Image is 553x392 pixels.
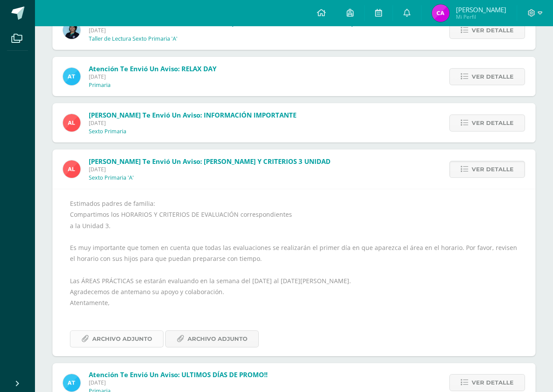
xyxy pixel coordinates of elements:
img: 9fc725f787f6a993fc92a288b7a8b70c.png [63,68,80,85]
img: 9fc725f787f6a993fc92a288b7a8b70c.png [63,374,80,392]
span: [DATE] [89,119,296,127]
div: Estimados padres de familia: Compartimos los HORARIOS Y CRITERIOS DE EVALUACIÓN correspondientes ... [70,198,518,347]
span: Ver detalle [472,69,514,85]
span: Atención te envió un aviso: ULTIMOS DÍAS DE PROMO!! [89,370,268,379]
p: Sexto Primaria [89,128,126,135]
span: Ver detalle [472,22,514,38]
span: Mi Perfil [456,13,506,21]
span: Ver detalle [472,161,514,177]
span: [DATE] [89,73,216,80]
span: [DATE] [89,379,268,386]
span: [PERSON_NAME] te envió un aviso: INFORMACIÓN IMPORTANTE [89,111,296,119]
span: Ver detalle [472,115,514,131]
p: Primaria [89,82,111,89]
span: [PERSON_NAME] [456,5,506,14]
img: 2ffea78c32313793fe3641c097813157.png [63,114,80,132]
img: 2ffea78c32313793fe3641c097813157.png [63,160,80,178]
img: d57e07c1bc35c907652cefc5b06cc8a1.png [63,21,80,39]
span: [DATE] [89,166,330,173]
span: [PERSON_NAME] te envió un aviso: [PERSON_NAME] Y CRITERIOS 3 UNIDAD [89,157,330,166]
p: Taller de Lectura Sexto Primaria 'A' [89,35,177,42]
span: Ver detalle [472,375,514,391]
span: Archivo Adjunto [92,331,152,347]
a: Archivo Adjunto [70,330,163,347]
a: Archivo Adjunto [165,330,259,347]
span: Atención te envió un aviso: RELAX DAY [89,64,216,73]
span: Archivo Adjunto [188,331,247,347]
p: Sexto Primaria 'A' [89,174,134,181]
span: [DATE] [89,27,369,34]
img: 386326765ab7d4a173a90e2fe536d655.png [432,4,449,22]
